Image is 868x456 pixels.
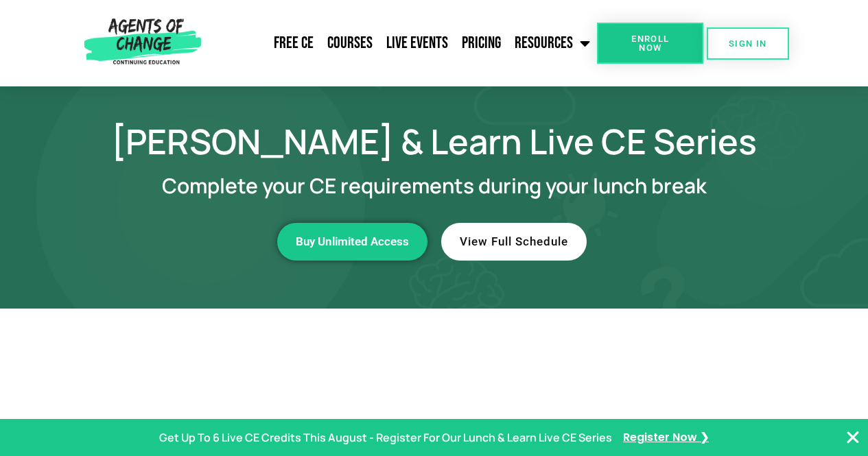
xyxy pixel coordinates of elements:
[43,121,825,162] h1: [PERSON_NAME] & Learn Live CE Series
[597,23,703,64] a: Enroll Now
[707,27,789,60] a: SIGN IN
[43,176,825,195] h2: Complete your CE requirements during your lunch break
[508,26,597,60] a: Resources
[320,26,379,60] a: Courses
[441,223,587,261] a: View Full Schedule
[296,236,409,248] span: Buy Unlimited Access
[159,428,612,448] p: Get Up To 6 Live CE Credits This August - Register For Our Lunch & Learn Live CE Series
[460,236,568,248] span: View Full Schedule
[277,223,427,261] a: Buy Unlimited Access
[455,26,508,60] a: Pricing
[267,26,320,60] a: Free CE
[619,34,681,52] span: Enroll Now
[729,39,767,48] span: SIGN IN
[623,428,709,448] a: Register Now ❯
[207,26,597,60] nav: Menu
[379,26,455,60] a: Live Events
[845,429,861,446] button: Close Banner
